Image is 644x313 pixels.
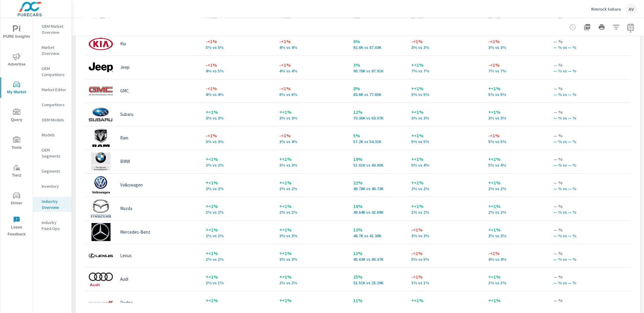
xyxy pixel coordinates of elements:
p: 3% vs 3% [279,116,344,120]
p: 2% vs 2% [411,210,478,215]
p: 3% vs 3% [411,233,478,238]
p: 16% [353,203,402,210]
p: +<1% [206,155,270,163]
p: +<1% [279,108,344,116]
p: 2% vs 2% [279,280,344,285]
p: 5% vs 5% [488,139,544,144]
p: 7% vs 7% [488,69,544,73]
p: — % vs — % [553,116,630,120]
p: +<1% [411,203,478,210]
p: +<1% [206,179,270,186]
p: 51,010 vs 43,046 [353,163,402,168]
p: — % vs — % [553,210,630,215]
span: Advertise [2,53,31,68]
p: 5% vs 5% [206,45,270,50]
p: 57,198 vs 54,310 [353,139,402,144]
button: Print Report [596,21,608,33]
p: 4% vs 5% [206,69,270,73]
div: nav menu [0,18,33,240]
p: — % vs — % [553,163,630,168]
p: 5% vs 5% [411,92,478,97]
p: Volkswagen [120,182,143,188]
p: -<1% [279,132,344,139]
p: +<1% [411,108,478,116]
span: Leave Feedback [2,216,31,238]
p: BMW [120,159,130,164]
p: 3% vs 3% [279,257,344,262]
p: — % [553,203,630,210]
p: 22% [353,179,402,186]
p: +<1% [279,297,344,304]
p: OEM Segments [42,147,67,159]
p: Market Editor [42,87,67,93]
div: Industry Fixed Ops [33,218,72,233]
p: Segments [42,168,67,174]
p: 6% [353,38,402,45]
p: 70,360 vs 63,074 [353,116,402,120]
button: "Export Report to PDF" [581,21,593,33]
p: — % [553,155,630,163]
p: 4% vs 4% [488,257,544,262]
p: 19% [353,155,402,163]
span: Tier2 [2,164,31,179]
p: 49,777 vs 40,729 [353,186,402,191]
p: +<1% [411,61,478,69]
button: Select Date Range [625,21,637,33]
p: 3% vs 3% [206,139,270,144]
p: — % vs — % [553,45,630,50]
div: OEM Competitors [33,64,72,79]
p: +<1% [411,297,478,304]
p: +<1% [411,179,478,186]
p: Market Overview [42,44,67,56]
p: 13% [353,226,402,233]
img: logo-150.png [89,152,113,171]
p: 5% vs 5% [488,92,544,97]
p: +<1% [488,203,544,210]
p: +<1% [279,250,344,257]
p: 2% vs 2% [206,257,270,262]
p: 5% vs 4% [411,163,478,168]
p: 3% vs 3% [488,45,544,50]
p: — % [553,226,630,233]
p: 25% [353,273,402,280]
p: 3% vs 4% [279,139,344,144]
p: Kia [120,41,126,46]
p: — % [553,297,630,304]
p: +<1% [279,179,344,186]
img: logo-150.png [89,129,113,147]
p: — % [553,132,630,139]
span: PURE Insights [2,25,31,40]
p: 4% vs 4% [206,92,270,97]
p: Lexus [120,253,132,258]
p: -<1% [411,250,478,257]
p: +<1% [488,108,544,116]
p: — % vs — % [553,139,630,144]
p: 7% vs 7% [411,69,478,73]
p: — % vs — % [553,233,630,238]
p: 6% vs 6% [279,92,344,97]
p: 1% vs 1% [411,280,478,285]
p: 3% vs 3% [411,45,478,50]
p: 45,628 vs 40,367 [353,257,402,262]
p: +<1% [279,273,344,280]
p: 2% vs 2% [206,233,270,238]
p: 5% [353,132,402,139]
p: Mercedes-Benz [120,229,150,235]
p: -<1% [488,132,544,139]
p: 5% vs 4% [488,163,544,168]
p: 49,642 vs 42,692 [353,210,402,215]
p: — % [553,108,630,116]
p: -<1% [411,226,478,233]
p: +<1% [279,155,344,163]
p: 5% vs 5% [411,139,478,144]
p: +<1% [488,85,544,92]
p: 8% [353,85,402,92]
p: 3% [353,61,402,69]
p: 3% vs 3% [206,116,270,120]
p: — % [553,250,630,257]
button: Apply Filters [610,21,622,33]
div: OEM Models [33,115,72,124]
img: logo-150.png [89,35,113,53]
img: logo-150.png [89,294,113,312]
p: Competitors [42,102,67,108]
